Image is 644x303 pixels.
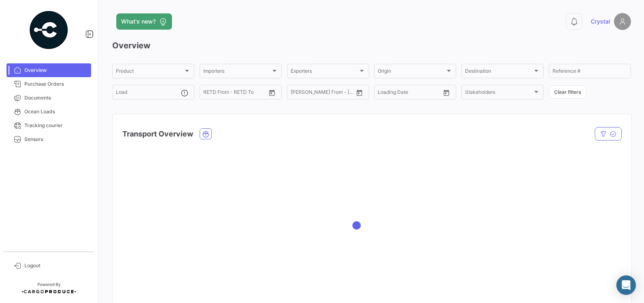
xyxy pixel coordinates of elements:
[24,136,88,143] span: Sensors
[440,87,453,99] button: Open calendar
[291,69,358,75] span: Exporters
[291,91,302,96] input: From
[28,10,69,50] img: powered-by.png
[24,262,88,269] span: Logout
[616,275,636,295] div: Abrir Intercom Messenger
[24,122,88,129] span: Tracking courier
[24,80,88,88] span: Purchase Orders
[465,69,533,75] span: Destination
[200,129,211,139] button: Ocean
[7,119,91,132] a: Tracking courier
[7,105,91,119] a: Ocean Loads
[121,17,156,26] span: What's new?
[266,87,278,99] button: Open calendar
[614,13,631,30] img: placeholder-user.png
[308,91,337,96] input: To
[122,128,193,140] h4: Transport Overview
[220,91,250,96] input: To
[378,69,445,75] span: Origin
[24,67,88,74] span: Overview
[203,91,215,96] input: From
[395,91,424,96] input: To
[7,132,91,146] a: Sensors
[203,69,271,75] span: Importers
[116,69,183,75] span: Product
[7,63,91,77] a: Overview
[116,13,172,30] button: What's new?
[112,40,631,51] h3: Overview
[465,91,533,96] span: Stakeholders
[7,77,91,91] a: Purchase Orders
[591,17,610,26] span: Crystal
[353,87,366,99] button: Open calendar
[378,91,389,96] input: From
[24,94,88,102] span: Documents
[24,108,88,115] span: Ocean Loads
[549,85,586,99] button: Clear filters
[7,91,91,105] a: Documents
